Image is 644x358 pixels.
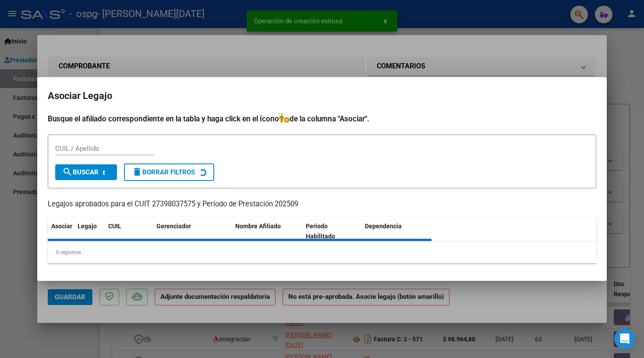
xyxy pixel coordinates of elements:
[48,241,596,263] div: 0 registros
[361,217,432,246] datatable-header-cell: Dependencia
[235,223,281,230] span: Nombre Afiliado
[74,217,105,246] datatable-header-cell: Legajo
[105,217,153,246] datatable-header-cell: CUIL
[62,167,73,177] mat-icon: search
[55,164,117,180] button: Buscar
[124,163,214,181] button: Borrar Filtros
[108,223,121,230] span: CUIL
[365,223,402,230] span: Dependencia
[48,199,596,210] p: Legajos aprobados para el CUIT 27398037575 y Período de Prestación 202509
[62,168,99,176] span: Buscar
[306,223,335,240] span: Periodo Habilitado
[302,217,361,246] datatable-header-cell: Periodo Habilitado
[232,217,302,246] datatable-header-cell: Nombre Afiliado
[153,217,232,246] datatable-header-cell: Gerenciador
[48,113,596,124] h4: Busque el afiliado correspondiente en la tabla y haga click en el ícono de la columna "Asociar".
[48,88,596,104] h2: Asociar Legajo
[51,223,72,230] span: Asociar
[156,223,191,230] span: Gerenciador
[132,168,195,176] span: Borrar Filtros
[48,217,74,246] datatable-header-cell: Asociar
[78,223,97,230] span: Legajo
[132,167,142,177] mat-icon: delete
[614,328,635,349] div: Open Intercom Messenger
